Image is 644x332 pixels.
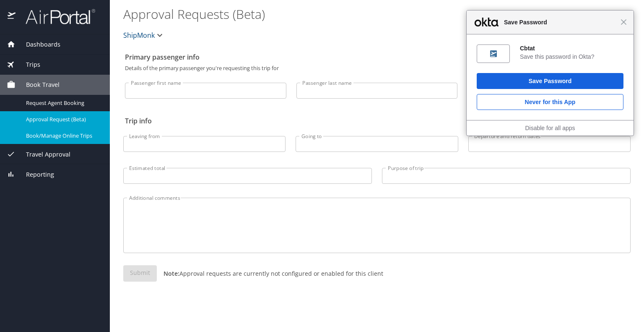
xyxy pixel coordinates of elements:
[157,269,383,278] p: Approval requests are currently not configured or enabled for this client
[123,29,155,41] span: ShipMonk
[123,1,560,27] h1: Approval Requests (Beta)
[16,8,95,25] img: airportal-logo.png
[621,19,627,25] span: Close
[16,150,70,159] span: Travel Approval
[16,80,60,89] span: Book Travel
[563,7,635,22] button: [PERSON_NAME]
[16,60,40,69] span: Trips
[26,132,100,140] span: Book/Manage Online Trips
[26,99,100,107] span: Request Agent Booking
[500,17,621,27] span: Save Password
[525,125,575,131] a: Disable for all apps
[520,53,623,60] div: Save this password in Okta?
[125,50,629,64] h2: Primary passenger info
[8,8,16,25] img: icon-airportal.png
[477,73,623,89] button: Save Password
[120,27,168,44] button: ShipMonk
[16,40,60,49] span: Dashboards
[16,170,54,179] span: Reporting
[125,65,629,71] p: Details of the primary passenger you're requesting this trip for
[477,94,623,110] button: Never for this App
[490,50,497,57] img: 9IrUADAAAABklEQVQDAMp15y9HRpfFAAAAAElFTkSuQmCC
[26,115,100,123] span: Approval Request (Beta)
[520,44,623,52] div: Cbtat
[577,9,631,19] p: [PERSON_NAME]
[164,269,179,277] strong: Note:
[125,114,629,128] h2: Trip info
